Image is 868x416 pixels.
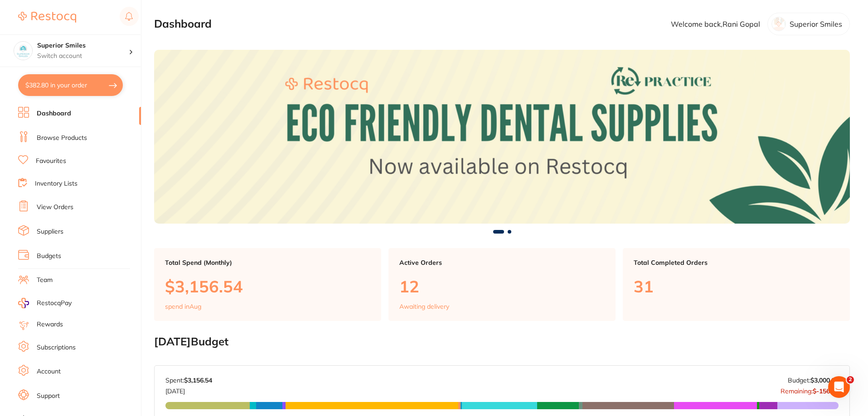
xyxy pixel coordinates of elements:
p: [DATE] [165,384,212,395]
a: Dashboard [37,109,71,118]
strong: $-156.54 [813,387,839,395]
p: spend in Aug [165,303,201,310]
a: Inventory Lists [35,179,78,188]
p: 12 [399,277,605,296]
img: Dashboard [154,50,850,224]
a: Favourites [36,157,66,166]
a: Restocq Logo [18,7,76,28]
a: Account [37,367,61,376]
p: Total Completed Orders [634,259,839,266]
h2: [DATE] Budget [154,335,850,348]
button: $382.80 in your order [18,74,123,96]
a: Browse Products [37,134,87,143]
a: Suppliers [37,227,63,236]
a: Rewards [37,320,63,329]
p: Spent: [165,377,212,384]
span: 2 [847,376,854,383]
p: 31 [634,277,839,296]
p: Switch account [37,52,129,61]
p: $3,156.54 [165,277,370,296]
a: Support [37,392,60,401]
p: Budget: [788,377,839,384]
p: Superior Smiles [790,20,842,28]
span: RestocqPay [37,299,72,308]
p: Welcome back, Rani Gopal [671,20,760,28]
p: Remaining: [781,384,839,395]
img: Superior Smiles [14,42,32,60]
strong: $3,156.54 [184,376,212,384]
a: Budgets [37,252,61,261]
a: Active Orders12Awaiting delivery [388,248,616,321]
iframe: Intercom live chat [828,376,850,398]
a: RestocqPay [18,298,72,308]
a: View Orders [37,203,73,212]
p: Awaiting delivery [399,303,449,310]
h4: Superior Smiles [37,41,129,50]
img: RestocqPay [18,298,29,308]
a: Subscriptions [37,343,76,352]
strong: $3,000.00 [810,376,839,384]
p: Active Orders [399,259,605,266]
a: Team [37,276,53,285]
h2: Dashboard [154,18,212,30]
a: Total Spend (Monthly)$3,156.54spend inAug [154,248,381,321]
p: Total Spend (Monthly) [165,259,370,266]
a: Total Completed Orders31 [623,248,850,321]
img: Restocq Logo [18,12,76,23]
